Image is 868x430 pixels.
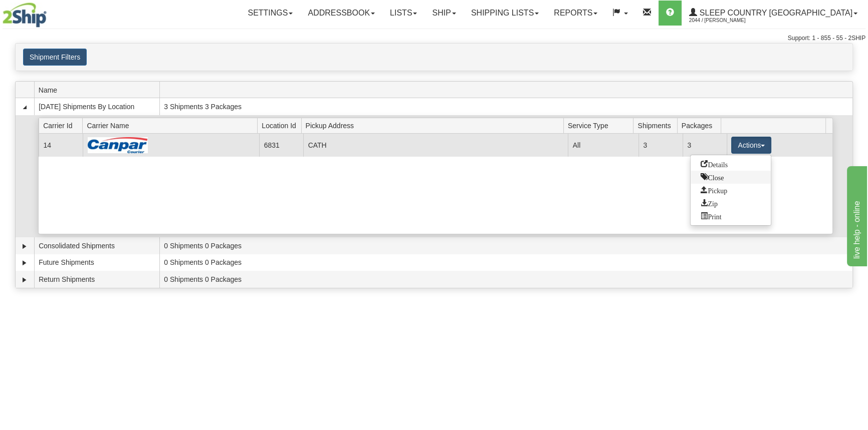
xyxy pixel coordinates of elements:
img: logo2044.jpg [3,3,47,28]
a: Reports [546,1,605,26]
div: Support: 1 - 855 - 55 - 2SHIP [3,34,865,43]
span: Carrier Name [87,118,257,133]
a: Zip and Download All Shipping Documents [691,197,771,210]
span: Sleep Country [GEOGRAPHIC_DATA] [697,9,852,17]
td: 14 [39,134,83,156]
a: Addressbook [300,1,382,26]
span: Close [701,173,724,180]
span: Service Type [568,118,633,133]
span: Location Id [262,118,301,133]
a: Request a carrier pickup [691,184,771,197]
a: Expand [20,258,30,268]
td: 3 [638,134,683,156]
a: Print or Download All Shipping Documents in one file [691,210,771,223]
a: Go to Details view [691,158,771,171]
button: Actions [731,137,771,154]
td: 3 [683,134,727,156]
span: Name [39,82,159,98]
span: Pickup [701,186,727,193]
a: Sleep Country [GEOGRAPHIC_DATA] 2044 / [PERSON_NAME] [682,1,865,26]
td: 0 Shipments 0 Packages [159,237,852,254]
a: Lists [382,1,424,26]
span: Shipments [637,118,677,133]
a: Settings [240,1,300,26]
td: Consolidated Shipments [34,237,159,254]
td: Return Shipments [34,271,159,288]
a: Shipping lists [464,1,546,26]
td: Future Shipments [34,254,159,271]
div: live help - online [8,6,93,18]
a: Collapse [20,102,30,112]
td: 0 Shipments 0 Packages [159,271,852,288]
span: Details [701,160,728,167]
td: [DATE] Shipments By Location [34,98,159,115]
a: Expand [20,241,30,251]
a: Close this group [691,171,771,184]
span: Zip [701,199,717,206]
a: Expand [20,275,30,285]
iframe: chat widget [845,164,867,266]
button: Shipment Filters [23,49,87,66]
td: 0 Shipments 0 Packages [159,254,852,271]
span: Pickup Address [306,118,564,133]
span: 2044 / [PERSON_NAME] [689,16,764,26]
span: Carrier Id [43,118,83,133]
span: Print [701,212,721,219]
span: Packages [682,118,721,133]
a: Ship [424,1,463,26]
td: 6831 [259,134,303,156]
td: All [568,134,638,156]
td: 3 Shipments 3 Packages [159,98,852,115]
img: Canpar [88,137,148,153]
td: CATH [303,134,568,156]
